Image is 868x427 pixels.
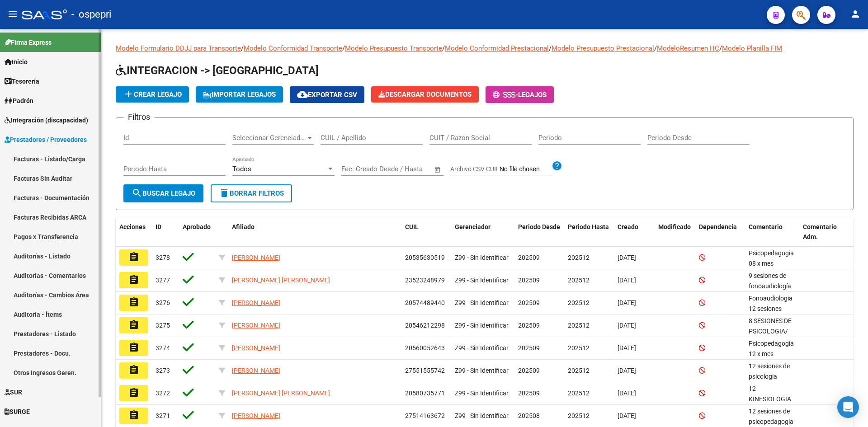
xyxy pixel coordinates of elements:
[455,344,509,352] span: Z99 - Sin Identificar
[850,9,861,19] mat-icon: person
[455,389,509,397] span: Z99 - Sin Identificar
[123,89,134,99] mat-icon: add
[699,223,737,230] span: Dependencia
[745,217,799,247] datatable-header-cell: Comentario
[156,254,170,261] span: 3278
[5,135,87,145] span: Prestadores / Proveedores
[228,217,401,247] datatable-header-cell: Afiliado
[568,389,590,397] span: 202512
[5,57,28,67] span: Inicio
[568,223,609,230] span: Periodo Hasta
[232,165,251,173] span: Todos
[618,322,636,329] span: [DATE]
[345,44,442,52] a: Modelo Presupuesto Transporte
[405,322,445,329] span: 20546212298
[618,367,636,374] span: [DATE]
[568,322,590,329] span: 202512
[518,412,540,419] span: 202508
[518,367,540,374] span: 202509
[568,412,590,419] span: 202512
[244,44,342,52] a: Modelo Conformidad Transporte
[232,389,330,397] span: [PERSON_NAME] [PERSON_NAME]
[455,277,509,284] span: Z99 - Sin Identificar
[433,164,443,175] button: Open calendar
[455,299,509,306] span: Z99 - Sin Identificar
[119,223,146,230] span: Acciones
[128,387,139,398] mat-icon: assignment
[128,274,139,285] mat-icon: assignment
[183,223,211,230] span: Aprobado
[156,277,170,284] span: 3277
[618,344,636,352] span: [DATE]
[7,9,18,19] mat-icon: menu
[450,165,500,173] span: Archivo CSV CUIL
[518,389,540,397] span: 202509
[341,165,378,173] input: Fecha inicio
[203,90,276,99] span: IMPORTAR LEGAJOS
[749,295,801,343] span: Fonoaudiologia 12 sesiones septiembre/diciembre 2025 Lic. Castillo Carla
[837,396,859,418] div: Open Intercom Messenger
[455,367,509,374] span: Z99 - Sin Identificar
[128,319,139,330] mat-icon: assignment
[518,344,540,352] span: 202509
[568,367,590,374] span: 202512
[568,277,590,284] span: 202512
[445,44,549,52] a: Modelo Conformidad Prestacional
[405,344,445,352] span: 20560052643
[618,223,638,230] span: Creado
[518,322,540,329] span: 202509
[500,165,552,174] input: Archivo CSV CUIL
[405,223,419,230] span: CUIL
[552,160,562,171] mat-icon: help
[568,299,590,306] span: 202512
[156,344,170,352] span: 3274
[386,165,430,173] input: Fecha fin
[128,297,139,308] mat-icon: assignment
[514,217,564,247] datatable-header-cell: Periodo Desde
[552,44,654,52] a: Modelo Presupuesto Prestacional
[371,86,479,103] button: Descargar Documentos
[518,91,547,99] span: Legajos
[614,217,655,247] datatable-header-cell: Creado
[618,277,636,284] span: [DATE]
[128,252,139,263] mat-icon: assignment
[618,254,636,261] span: [DATE]
[232,412,280,419] span: [PERSON_NAME]
[132,189,195,197] span: Buscar Legajo
[116,44,241,52] a: Modelo Formulario DDJJ para Transporte
[128,342,139,353] mat-icon: assignment
[564,217,614,247] datatable-header-cell: Periodo Hasta
[518,223,560,230] span: Periodo Desde
[71,5,111,24] span: - ospepri
[128,365,139,375] mat-icon: assignment
[232,254,280,261] span: [PERSON_NAME]
[232,344,280,352] span: [PERSON_NAME]
[297,91,357,99] span: Exportar CSV
[156,299,170,306] span: 3276
[5,387,22,397] span: SUR
[405,367,445,374] span: 27551555742
[749,249,811,308] span: Psicopedagogia 08 x mes septiembre / diciembre 2025 Lic. Mesplatere Andrea
[451,217,514,247] datatable-header-cell: Gerenciador
[5,407,30,417] span: SURGE
[232,322,280,329] span: [PERSON_NAME]
[123,111,155,123] h3: Filtros
[405,277,445,284] span: 23523248979
[378,90,472,99] span: Descargar Documentos
[455,412,509,419] span: Z99 - Sin Identificar
[156,367,170,374] span: 3273
[297,89,308,100] mat-icon: cloud_download
[123,90,182,99] span: Crear Legajo
[232,223,255,230] span: Afiliado
[493,91,518,99] span: -
[455,254,509,261] span: Z99 - Sin Identificar
[722,44,782,52] a: Modelo Planilla FIM
[116,86,189,103] button: Crear Legajo
[5,96,33,106] span: Padrón
[116,217,152,247] datatable-header-cell: Acciones
[128,410,139,421] mat-icon: assignment
[618,412,636,419] span: [DATE]
[658,223,691,230] span: Modificado
[179,217,215,247] datatable-header-cell: Aprobado
[5,76,39,86] span: Tesorería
